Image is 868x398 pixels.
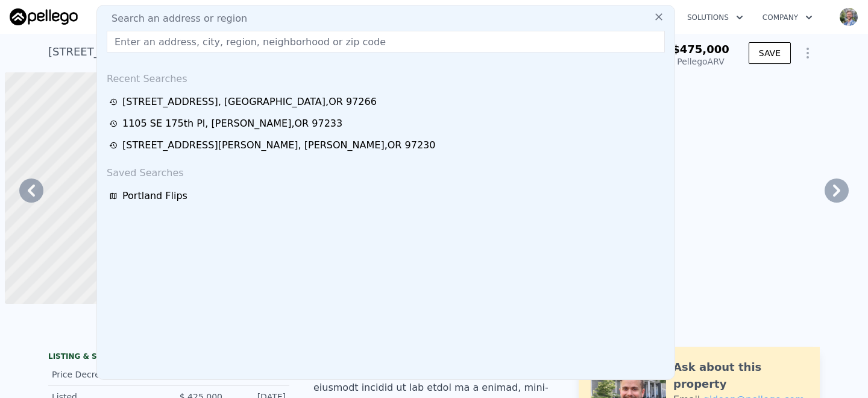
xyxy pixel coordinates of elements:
[673,359,808,393] div: Ask about this property
[102,156,670,185] div: Saved Searches
[52,368,159,381] div: Price Decrease
[122,189,187,203] span: Portland Flips
[48,43,338,60] div: [STREET_ADDRESS] , [GEOGRAPHIC_DATA] , OR 97266
[122,116,342,131] div: 1105 SE 175th Pl , [PERSON_NAME] , OR 97233
[107,31,665,52] input: Enter an address, city, region, neighborhood or zip code
[749,42,791,64] button: SAVE
[109,95,666,109] a: [STREET_ADDRESS], [GEOGRAPHIC_DATA],OR 97266
[109,189,666,203] a: Portland Flips
[48,352,289,364] div: LISTING & SALE HISTORY
[796,41,820,65] button: Show Options
[102,62,670,91] div: Recent Searches
[839,7,858,27] img: avatar
[672,43,729,55] span: $475,000
[122,95,377,109] div: [STREET_ADDRESS] , [GEOGRAPHIC_DATA] , OR 97266
[753,7,822,28] button: Company
[672,55,729,68] div: Pellego ARV
[678,7,753,28] button: Solutions
[109,138,666,153] a: [STREET_ADDRESS][PERSON_NAME], [PERSON_NAME],OR 97230
[122,138,435,153] div: [STREET_ADDRESS][PERSON_NAME] , [PERSON_NAME] , OR 97230
[109,116,666,131] a: 1105 SE 175th Pl, [PERSON_NAME],OR 97233
[10,8,78,25] img: Pellego
[102,11,247,26] span: Search an address or region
